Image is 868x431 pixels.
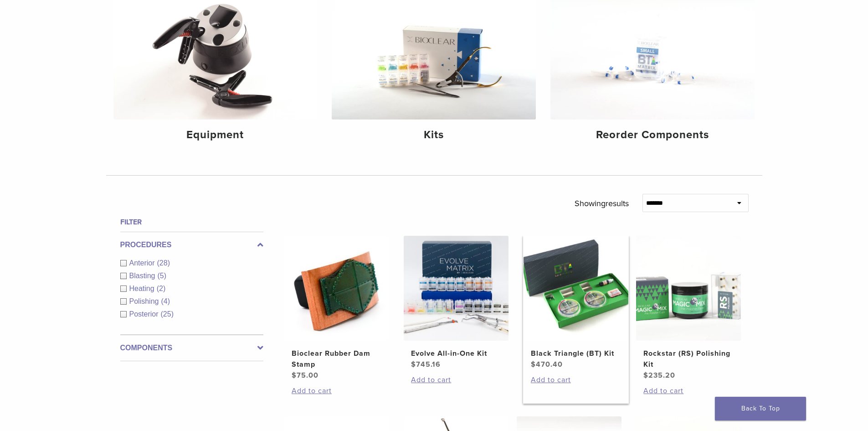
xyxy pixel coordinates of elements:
[120,217,263,228] h4: Filter
[120,239,263,250] label: Procedures
[531,374,621,385] a: Add to cart: “Black Triangle (BT) Kit”
[636,236,741,341] img: Rockstar (RS) Polishing Kit
[129,285,157,292] span: Heating
[636,236,742,381] a: Rockstar (RS) Polishing KitRockstar (RS) Polishing Kit $235.20
[157,259,170,267] span: (28)
[157,285,166,292] span: (2)
[121,127,310,143] h4: Equipment
[292,385,382,396] a: Add to cart: “Bioclear Rubber Dam Stamp”
[524,236,628,341] img: Black Triangle (BT) Kit
[161,297,170,305] span: (4)
[643,371,648,380] span: $
[157,272,166,280] span: (5)
[523,236,629,370] a: Black Triangle (BT) KitBlack Triangle (BT) Kit $470.40
[531,360,536,369] span: $
[411,360,416,369] span: $
[292,348,382,370] h2: Bioclear Rubber Dam Stamp
[339,127,529,143] h4: Kits
[292,371,318,380] bdi: 75.00
[120,343,263,353] label: Components
[531,360,563,369] bdi: 470.40
[575,194,629,213] p: Showing results
[403,236,509,370] a: Evolve All-in-One KitEvolve All-in-One Kit $745.16
[161,310,174,318] span: (25)
[129,259,157,267] span: Anterior
[129,310,161,318] span: Posterior
[411,374,501,385] a: Add to cart: “Evolve All-in-One Kit”
[643,371,675,380] bdi: 235.20
[292,371,297,380] span: $
[411,360,441,369] bdi: 745.16
[284,236,390,381] a: Bioclear Rubber Dam StampBioclear Rubber Dam Stamp $75.00
[411,348,501,359] h2: Evolve All-in-One Kit
[284,236,389,341] img: Bioclear Rubber Dam Stamp
[643,348,734,370] h2: Rockstar (RS) Polishing Kit
[643,385,734,396] a: Add to cart: “Rockstar (RS) Polishing Kit”
[404,236,508,341] img: Evolve All-in-One Kit
[531,348,621,359] h2: Black Triangle (BT) Kit
[558,127,747,143] h4: Reorder Components
[129,272,158,280] span: Blasting
[129,297,161,305] span: Polishing
[715,397,806,421] a: Back To Top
